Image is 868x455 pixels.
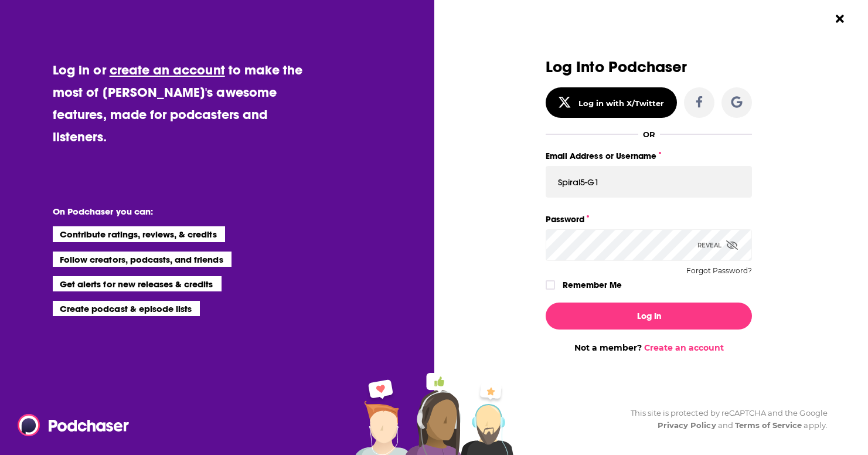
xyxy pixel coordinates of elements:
button: Close Button [829,8,851,30]
button: Log In [546,303,752,330]
input: Email Address or Username [546,166,752,198]
a: Terms of Service [735,420,802,430]
div: This site is protected by reCAPTCHA and the Google and apply. [621,407,828,432]
button: Log in with X/Twitter [546,87,677,118]
div: Log in with X/Twitter [578,99,665,108]
img: Podchaser - Follow, Share and Rate Podcasts [18,414,130,436]
div: Reveal [697,229,738,261]
h3: Log Into Podchaser [546,59,752,76]
li: Follow creators, podcasts, and friends [53,252,232,267]
a: Podchaser - Follow, Share and Rate Podcasts [18,414,121,436]
li: On Podchaser you can: [53,206,287,217]
label: Remember Me [563,277,622,293]
li: Create podcast & episode lists [53,301,200,316]
a: create an account [110,62,225,78]
li: Contribute ratings, reviews, & credits [53,226,225,242]
a: Create an account [644,342,724,353]
li: Get alerts for new releases & credits [53,276,221,291]
div: Not a member? [546,342,752,353]
a: Privacy Policy [658,420,716,430]
label: Email Address or Username [546,148,752,164]
div: OR [643,130,655,139]
label: Password [546,212,752,227]
button: Forgot Password? [686,267,752,275]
